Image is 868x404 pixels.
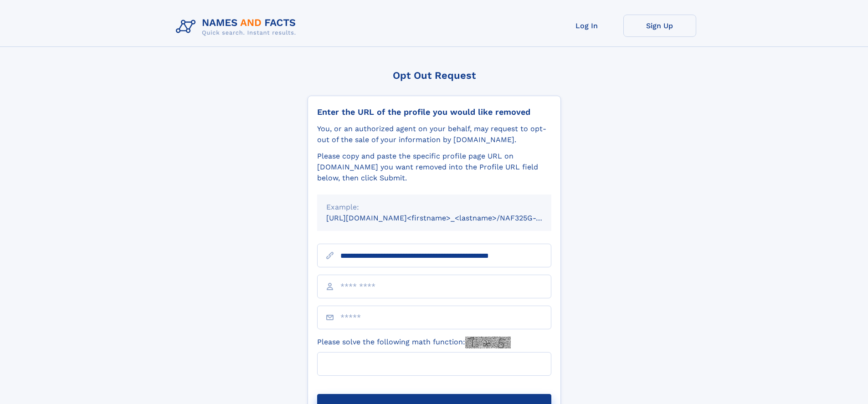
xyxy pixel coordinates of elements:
[317,151,551,184] div: Please copy and paste the specific profile page URL on [DOMAIN_NAME] you want removed into the Pr...
[317,337,511,348] label: Please solve the following math function:
[308,70,561,81] div: Opt Out Request
[317,123,551,145] div: You, or an authorized agent on your behalf, may request to opt-out of the sale of your informatio...
[623,15,696,37] a: Sign Up
[172,15,303,39] img: Logo Names and Facts
[550,15,623,37] a: Log In
[326,202,542,213] div: Example:
[326,214,569,222] small: [URL][DOMAIN_NAME]<firstname>_<lastname>/NAF325G-xxxxxxxx
[317,107,551,117] div: Enter the URL of the profile you would like removed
